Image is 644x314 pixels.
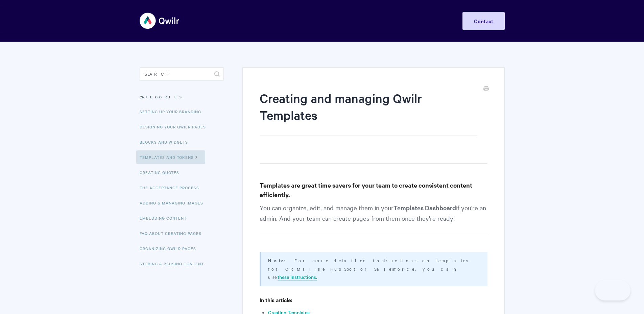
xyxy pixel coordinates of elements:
a: Blocks and Widgets [140,135,193,149]
a: Creating Quotes [140,166,184,179]
a: Embedding Content [140,211,192,225]
h3: Categories [140,91,224,103]
p: You can organize, edit, and manage them in your if you're an admin. And your team can create page... [260,202,487,235]
iframe: Toggle Customer Support [595,280,630,300]
b: Note [268,257,284,264]
a: FAQ About Creating Pages [140,226,207,240]
a: these instructions. [278,273,317,281]
a: Print this Article [483,86,489,93]
input: Search [140,67,224,81]
h3: Templates are great time savers for your team to create consistent content efficiently. [260,180,487,199]
a: Designing Your Qwilr Pages [140,120,211,134]
a: Contact [462,12,505,30]
a: The Acceptance Process [140,181,204,194]
a: Storing & Reusing Content [140,257,209,270]
a: Setting up your Branding [140,105,206,118]
img: Qwilr Help Center [140,8,180,33]
p: : For more detailed instructions on templates for CRMs like HubSpot or Salesforce, you can use [268,256,479,281]
strong: In this article: [260,296,292,304]
strong: Templates Dashboard [393,203,456,212]
a: Organizing Qwilr Pages [140,242,201,255]
a: Adding & Managing Images [140,196,208,210]
a: Templates and Tokens [136,150,205,164]
h1: Creating and managing Qwilr Templates [260,90,477,136]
